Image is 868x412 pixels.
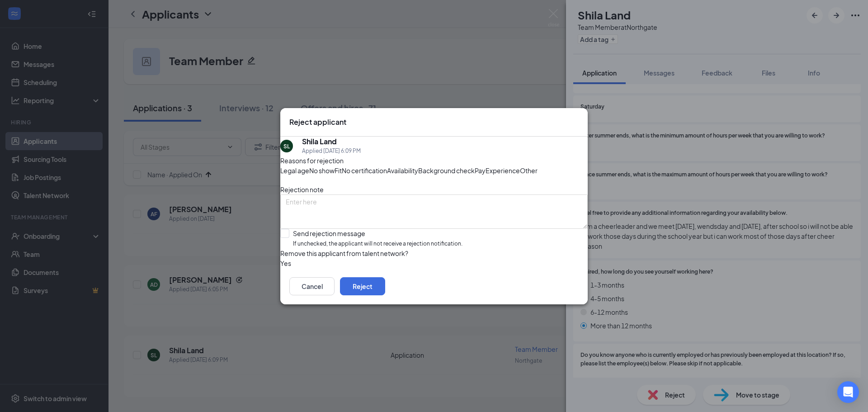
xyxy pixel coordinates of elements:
div: SL [283,142,290,150]
span: Rejection note [280,185,324,194]
span: Reasons for rejection [280,156,344,165]
span: Yes [280,258,291,268]
div: Open Intercom Messenger [837,381,859,403]
span: Background check [418,166,475,175]
button: Cancel [289,277,335,295]
button: Reject [340,277,385,295]
span: No show [309,166,335,175]
h5: Shila Land [302,137,337,147]
span: Legal age [280,166,309,175]
span: Availability [387,166,418,175]
span: Fit [335,166,342,175]
h3: Reject applicant [289,117,346,127]
span: Remove this applicant from talent network? [280,249,408,257]
span: Pay [475,166,486,175]
div: Applied [DATE] 6:09 PM [302,147,361,156]
span: Experience [486,166,520,175]
span: Other [520,166,538,175]
span: No certification [342,166,387,175]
